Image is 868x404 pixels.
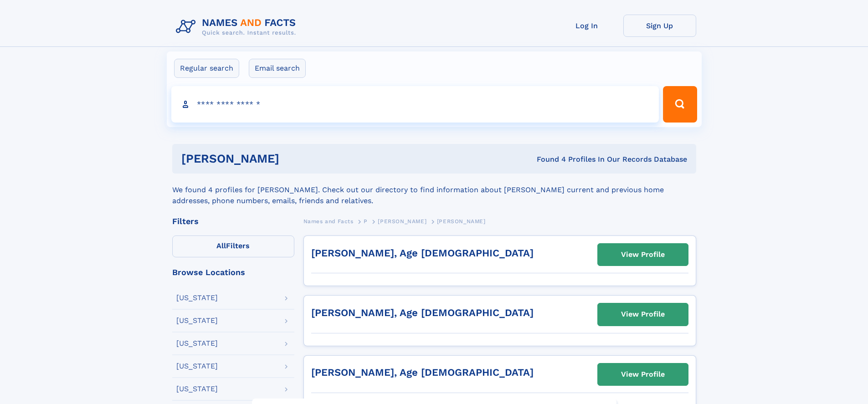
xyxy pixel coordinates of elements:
div: View Profile [621,244,665,265]
a: P [364,215,368,227]
h1: [PERSON_NAME] [181,153,408,164]
label: Regular search [174,59,239,78]
span: All [216,241,226,250]
div: We found 4 profiles for [PERSON_NAME]. Check out our directory to find information about [PERSON_... [172,174,696,206]
div: Browse Locations [172,268,294,276]
span: [PERSON_NAME] [437,218,486,225]
a: Sign Up [623,15,696,37]
div: [US_STATE] [176,340,218,347]
a: View Profile [598,363,688,385]
button: Search Button [663,86,697,123]
span: P [364,218,368,225]
a: View Profile [598,303,688,325]
label: Filters [172,235,294,257]
a: [PERSON_NAME], Age [DEMOGRAPHIC_DATA] [311,247,534,259]
span: [PERSON_NAME] [378,218,426,225]
input: search input [171,86,659,123]
div: [US_STATE] [176,385,218,393]
div: View Profile [621,364,665,385]
a: [PERSON_NAME], Age [DEMOGRAPHIC_DATA] [311,367,534,378]
a: [PERSON_NAME] [378,215,426,227]
a: [PERSON_NAME], Age [DEMOGRAPHIC_DATA] [311,307,534,318]
div: Filters [172,217,294,225]
a: Names and Facts [303,215,354,227]
a: View Profile [598,244,688,266]
div: View Profile [621,304,665,325]
div: Found 4 Profiles In Our Records Database [408,154,687,164]
div: [US_STATE] [176,363,218,370]
a: Log In [550,15,623,37]
div: [US_STATE] [176,294,218,302]
div: [US_STATE] [176,317,218,324]
label: Email search [249,59,306,78]
img: Logo Names and Facts [172,15,303,39]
